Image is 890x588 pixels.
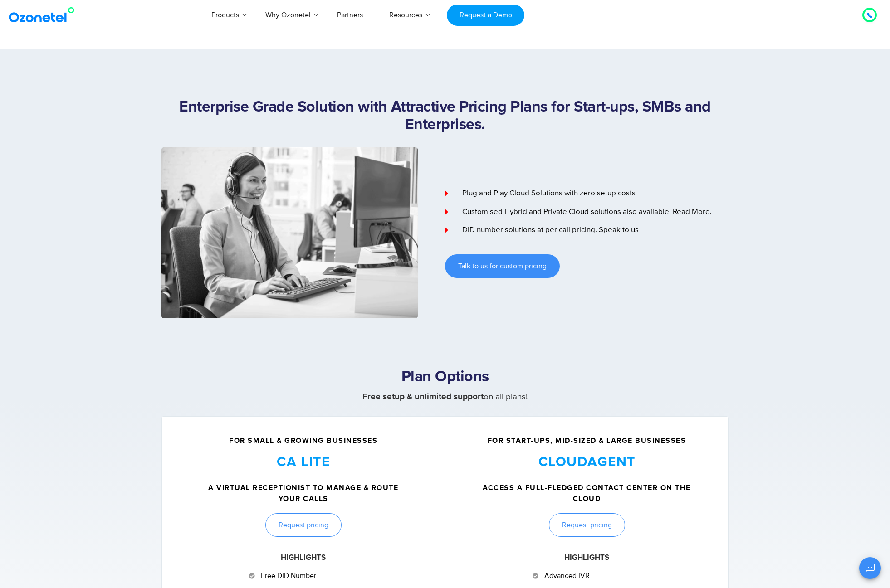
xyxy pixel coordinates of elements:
[196,482,411,504] h5: A virtual receptionist to manage & route your calls
[259,570,316,581] span: Free DID Number
[458,262,547,270] span: Talk to us for custom pricing
[445,254,560,278] a: Talk to us for custom pricing
[562,521,612,529] span: Request pricing
[161,368,729,386] h2: Plan Options
[445,188,729,199] a: Plug and Play Cloud Solutions with zero setup costs
[479,482,694,504] h5: Access a full-fledged contact center on the cloud
[161,98,729,134] h1: Enterprise Grade Solution with Attractive Pricing Plans for Start-ups, SMBs and Enterprises.
[176,453,431,471] h3: CA LITE
[265,513,342,537] a: Request pricing
[459,553,714,564] h6: HIGHLIGHTS
[549,513,625,537] a: Request pricing
[859,557,881,579] button: Open chat
[447,5,524,26] a: Request a Demo
[445,206,729,218] a: Customised Hybrid and Private Cloud solutions also available. Read More.
[459,437,714,444] h5: For Start-ups, Mid-Sized & Large Businesses
[460,206,712,218] span: Customised Hybrid and Private Cloud solutions also available. Read More.
[542,570,590,581] span: Advanced IVR
[460,224,639,236] span: DID number solutions at per call pricing. Speak to us
[279,521,328,529] span: Request pricing
[459,453,714,471] h3: CLOUDAGENT
[362,392,528,402] span: on all plans!
[362,393,484,401] strong: Free setup & unlimited support
[460,188,636,199] span: Plug and Play Cloud Solutions with zero setup costs
[176,437,431,444] h5: For Small & Growing Businesses
[176,553,431,564] h6: HIGHLIGHTS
